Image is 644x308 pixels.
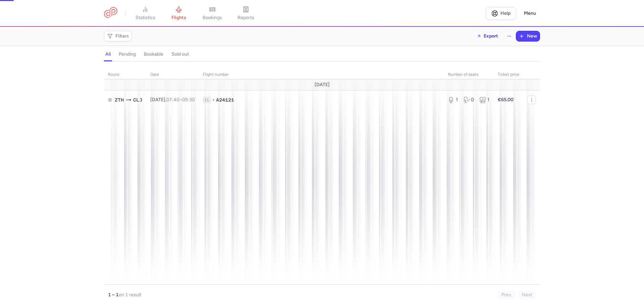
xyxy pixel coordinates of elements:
[203,15,222,21] span: bookings
[115,34,129,39] span: Filters
[115,96,124,104] span: ZTH
[196,6,229,21] a: bookings
[448,97,458,103] div: 1
[527,34,537,39] span: New
[119,292,141,298] span: on 1 result
[133,96,142,104] span: CLJ
[498,97,514,103] strong: €65.00
[237,15,254,21] span: reports
[144,51,163,57] h4: bookable
[516,31,540,41] button: New
[136,15,155,21] span: statistics
[150,97,195,103] span: [DATE],
[171,51,189,57] h4: sold out
[104,31,131,41] button: Filters
[472,31,502,42] button: Export
[108,292,119,298] strong: 1 – 1
[199,70,444,80] th: Flight number
[166,97,195,103] span: –
[520,7,540,20] button: Menu
[212,97,215,103] span: •
[479,97,490,103] div: 1
[484,34,498,39] span: Export
[498,290,516,300] button: Prev.
[162,6,196,21] a: flights
[518,290,536,300] button: Next
[171,15,186,21] span: flights
[216,97,234,103] span: A24121
[104,70,146,80] th: route
[315,82,330,87] span: [DATE]
[104,7,117,19] a: CitizenPlane red outlined logo
[105,51,111,57] h4: all
[119,51,136,57] h4: pending
[494,70,523,80] th: Ticket price
[464,97,474,103] div: 0
[486,7,516,20] a: Help
[128,6,162,21] a: statistics
[182,97,195,103] time: 09:30
[166,97,179,103] time: 07:40
[500,11,511,16] span: Help
[229,6,263,21] a: reports
[444,70,494,80] th: number of seats
[203,97,211,103] span: 1L
[146,70,199,80] th: date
